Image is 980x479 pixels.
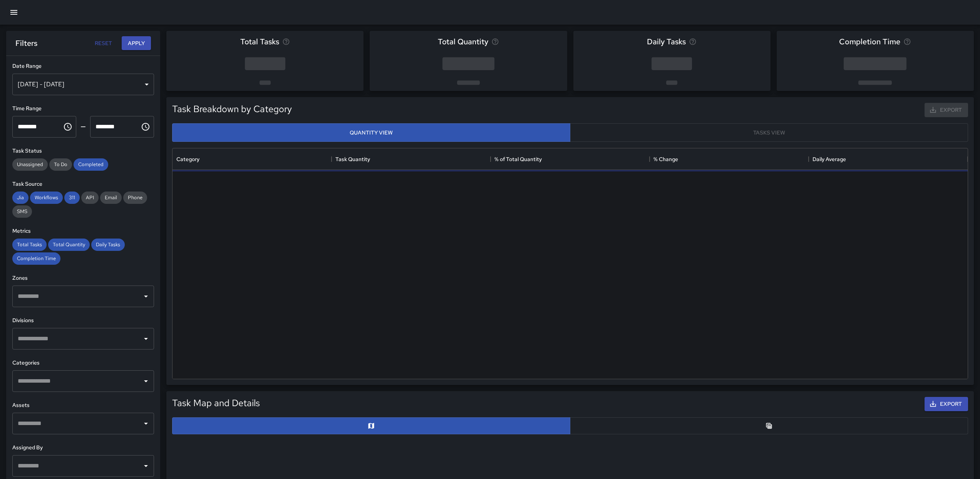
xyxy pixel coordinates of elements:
div: SMS [12,205,32,218]
div: 311 [64,192,80,204]
svg: Map [367,422,375,430]
button: Choose time, selected time is 12:00 AM [60,119,75,134]
div: Category [173,148,332,170]
h6: Zones [12,274,154,282]
div: Workflows [30,192,63,204]
span: Completion Time [12,255,60,262]
div: Unassigned [12,158,48,171]
h6: Divisions [12,316,154,325]
span: Daily Tasks [91,241,125,248]
button: Map [172,417,570,434]
button: Open [141,291,151,302]
div: Email [100,192,122,204]
div: Daily Tasks [91,239,125,251]
span: 311 [64,194,80,201]
div: Completion Time [12,252,60,265]
span: Total Tasks [240,35,279,48]
span: Completion Time [839,35,900,48]
div: % Change [653,148,678,170]
button: Open [141,333,151,344]
div: Daily Average [812,148,846,170]
h6: Time Range [12,104,154,113]
h6: Task Status [12,147,154,155]
span: Unassigned [12,161,48,168]
span: SMS [12,208,32,215]
div: % Change [650,148,809,170]
svg: Total number of tasks in the selected period, compared to the previous period. [282,38,290,45]
div: [DATE] - [DATE] [12,74,154,95]
span: API [81,194,99,201]
button: Reset [91,36,116,50]
div: Phone [123,192,147,204]
button: Export [925,397,968,411]
span: Total Quantity [438,35,488,48]
span: To Do [49,161,72,168]
h6: Metrics [12,227,154,235]
h6: Assigned By [12,444,154,452]
button: Open [141,376,151,387]
h5: Task Breakdown by Category [172,103,292,115]
div: Daily Average [809,148,968,170]
span: Daily Tasks [647,35,686,48]
div: % of Total Quantity [491,148,650,170]
h5: Task Map and Details [172,397,260,409]
svg: Total task quantity in the selected period, compared to the previous period. [491,38,499,45]
div: Category [176,148,199,170]
div: % of Total Quantity [494,148,542,170]
span: Total Tasks [12,241,47,248]
span: Completed [74,161,108,168]
div: Task Quantity [335,148,370,170]
svg: Average number of tasks per day in the selected period, compared to the previous period. [689,38,697,45]
h6: Date Range [12,62,154,71]
button: Table [570,417,968,434]
h6: Task Source [12,180,154,188]
button: Choose time, selected time is 11:59 PM [138,119,153,134]
svg: Table [765,422,773,430]
button: Open [141,418,151,429]
div: API [81,192,99,204]
div: Total Tasks [12,239,47,251]
h6: Assets [12,401,154,410]
span: Total Quantity [48,241,90,248]
h6: Categories [12,359,154,367]
div: Jia [12,192,28,204]
div: Completed [74,158,108,171]
span: Jia [12,194,28,201]
svg: Average time taken to complete tasks in the selected period, compared to the previous period. [903,38,911,45]
div: To Do [49,158,72,171]
button: Apply [122,36,151,50]
div: Task Quantity [332,148,491,170]
span: Workflows [30,194,63,201]
button: Open [141,461,151,471]
span: Email [100,194,122,201]
span: Phone [123,194,147,201]
div: Total Quantity [48,239,90,251]
h6: Filters [15,37,37,49]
